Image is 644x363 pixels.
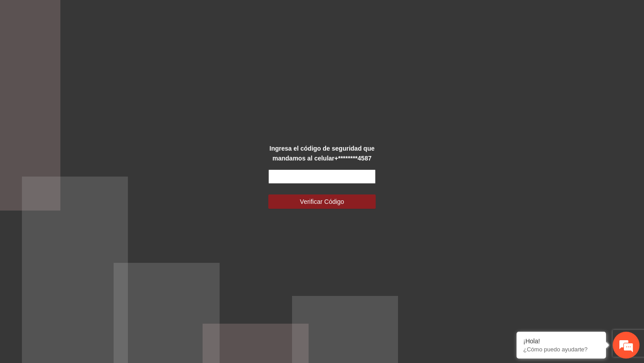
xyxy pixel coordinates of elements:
[523,338,599,345] div: ¡Hola!
[147,4,168,26] div: Minimizar ventana de chat en vivo
[523,346,599,353] p: ¿Cómo puedo ayudarte?
[270,145,375,162] strong: Ingresa el código de seguridad que mandamos al celular +********4587
[4,244,170,275] textarea: Escriba su mensaje y pulse “Intro”
[47,46,150,57] div: Chatee con nosotros ahora
[52,119,123,210] span: Estamos en línea.
[300,197,344,207] span: Verificar Código
[268,194,376,209] button: Verificar Código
